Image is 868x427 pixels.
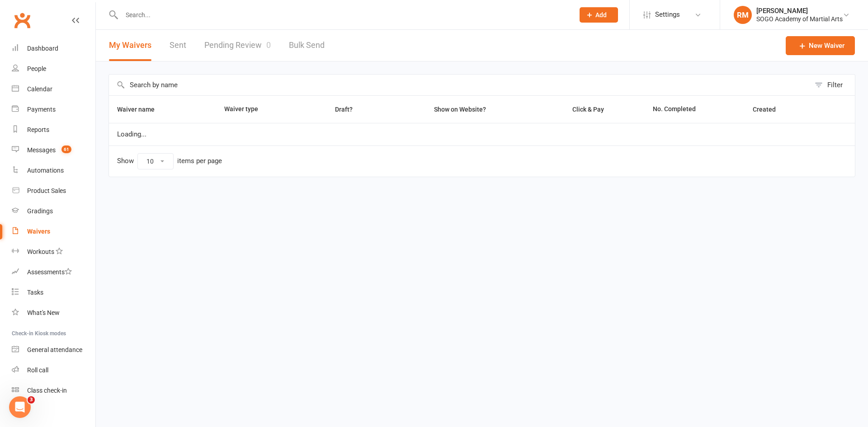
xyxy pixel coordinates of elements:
[27,45,58,52] div: Dashboard
[27,85,52,93] div: Calendar
[572,106,604,113] span: Click & Pay
[204,30,271,61] a: Pending Review0
[109,75,810,95] input: Search by name
[12,120,95,140] a: Reports
[327,104,363,115] button: Draft?
[756,7,843,15] div: [PERSON_NAME]
[645,96,745,123] th: No. Completed
[753,106,786,113] span: Created
[216,96,301,123] th: Waiver type
[655,5,680,25] span: Settings
[827,80,843,90] div: Filter
[12,59,95,79] a: People
[170,30,186,61] a: Sent
[177,157,222,165] div: items per page
[61,145,71,153] span: 61
[12,201,95,221] a: Gradings
[12,282,95,303] a: Tasks
[27,309,60,316] div: What's New
[12,99,95,120] a: Payments
[27,146,56,154] div: Messages
[27,167,64,174] div: Automations
[9,396,31,418] iframe: Intercom live chat
[734,6,752,24] div: RM
[786,36,855,55] a: New Waiver
[335,106,353,113] span: Draft?
[434,106,486,113] span: Show on Website?
[117,106,165,113] span: Waiver name
[564,104,614,115] button: Click & Pay
[289,30,325,61] a: Bulk Send
[27,228,50,235] div: Waivers
[27,187,66,194] div: Product Sales
[580,7,618,23] button: Add
[753,104,786,115] button: Created
[27,106,56,113] div: Payments
[266,40,271,50] span: 0
[117,153,222,169] div: Show
[109,123,855,145] td: Loading...
[12,38,95,59] a: Dashboard
[27,248,54,255] div: Workouts
[12,140,95,160] a: Messages 61
[12,181,95,201] a: Product Sales
[11,9,33,32] a: Clubworx
[12,79,95,99] a: Calendar
[27,346,82,353] div: General attendance
[12,340,95,360] a: General attendance kiosk mode
[27,65,46,72] div: People
[12,242,95,262] a: Workouts
[12,303,95,323] a: What's New
[27,289,43,296] div: Tasks
[28,396,35,404] span: 3
[12,160,95,181] a: Automations
[12,360,95,380] a: Roll call
[595,11,607,19] span: Add
[810,75,855,95] button: Filter
[12,380,95,401] a: Class kiosk mode
[27,207,53,215] div: Gradings
[756,15,843,23] div: SOGO Academy of Martial Arts
[12,221,95,242] a: Waivers
[12,262,95,282] a: Assessments
[27,268,72,276] div: Assessments
[119,9,568,21] input: Search...
[27,366,48,374] div: Roll call
[109,30,151,61] button: My Waivers
[27,126,49,133] div: Reports
[27,387,67,394] div: Class check-in
[426,104,496,115] button: Show on Website?
[117,104,165,115] button: Waiver name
